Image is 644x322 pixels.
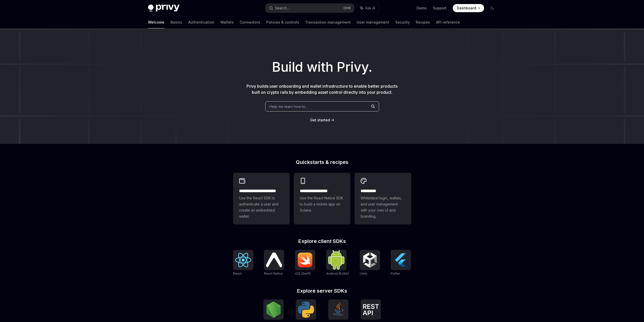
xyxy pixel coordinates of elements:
img: Unity [362,252,378,268]
a: **** **** **** ***Use the React Native SDK to build a mobile app on Solana. [294,173,350,224]
button: Ask AI [357,4,379,13]
a: React NativeReact Native [264,250,284,276]
button: Search...CtrlK [265,4,354,13]
a: iOS (Swift)iOS (Swift) [295,250,315,276]
span: Whitelabel login, wallets, and user management with your own UI and branding. [361,195,405,219]
img: REST API [363,304,379,315]
a: Recipes [416,16,430,28]
div: Search... [275,5,289,11]
span: Privy builds user onboarding and wallet infrastructure to enable better products built on crypto ... [246,84,398,95]
img: Android (Kotlin) [328,250,344,269]
img: React Native [266,253,282,267]
span: Ask AI [365,6,375,11]
img: iOS (Swift) [297,252,313,268]
h2: Explore server SDKs [233,288,411,293]
h1: Build with Privy. [8,57,636,77]
a: ReactReact [233,250,253,276]
a: Welcome [148,16,164,28]
h2: Explore client SDKs [233,239,411,244]
a: Support [433,6,447,11]
a: Android (Kotlin)Android (Kotlin) [326,250,349,276]
a: Transaction management [305,16,351,28]
span: Ctrl K [343,6,351,10]
span: iOS (Swift) [295,272,311,275]
a: API reference [436,16,460,28]
a: Wallets [220,16,234,28]
img: NodeJS [265,301,282,318]
a: Security [395,16,410,28]
a: **** *****Whitelabel login, wallets, and user management with your own UI and branding. [355,173,411,224]
span: Unity [360,272,367,275]
img: React [235,253,251,267]
span: Use the React SDK to authenticate a user and create an embedded wallet. [239,195,284,219]
a: Get started [310,118,330,123]
span: Flutter [391,272,400,275]
a: User management [357,16,389,28]
span: Use the React Native SDK to build a mobile app on Solana. [300,195,344,213]
img: dark logo [148,5,179,12]
span: Android (Kotlin) [326,272,349,275]
button: Toggle dark mode [488,4,496,12]
a: Policies & controls [266,16,299,28]
a: Basics [171,16,182,28]
a: Connectors [240,16,260,28]
span: React Native [264,272,283,275]
span: Get started [310,118,330,122]
a: Demo [417,6,427,11]
span: Dashboard [457,6,476,11]
img: Flutter [393,252,409,268]
span: Help me learn how to… [269,104,308,109]
img: Python [298,301,314,318]
span: React [233,272,242,275]
a: UnityUnity [360,250,380,276]
a: Authentication [188,16,214,28]
a: Dashboard [453,4,484,12]
h2: Quickstarts & recipes [233,160,411,165]
a: FlutterFlutter [391,250,411,276]
img: Java [330,301,346,318]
